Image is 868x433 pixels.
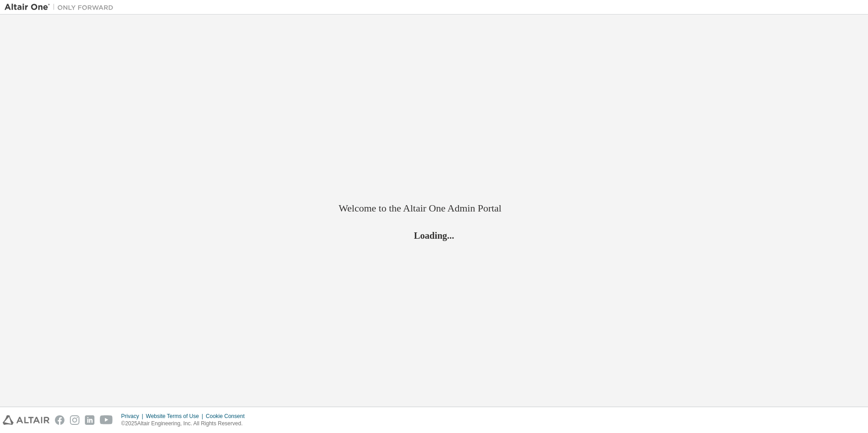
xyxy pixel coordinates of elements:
[121,413,146,420] div: Privacy
[206,413,250,420] div: Cookie Consent
[146,413,206,420] div: Website Terms of Use
[70,415,79,425] img: instagram.svg
[100,415,113,425] img: youtube.svg
[85,415,94,425] img: linkedin.svg
[55,415,64,425] img: facebook.svg
[5,3,118,12] img: Altair One
[339,202,529,215] h2: Welcome to the Altair One Admin Portal
[121,420,250,428] p: © 2025 Altair Engineering, Inc. All Rights Reserved.
[3,415,49,425] img: altair_logo.svg
[339,230,529,241] h2: Loading...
